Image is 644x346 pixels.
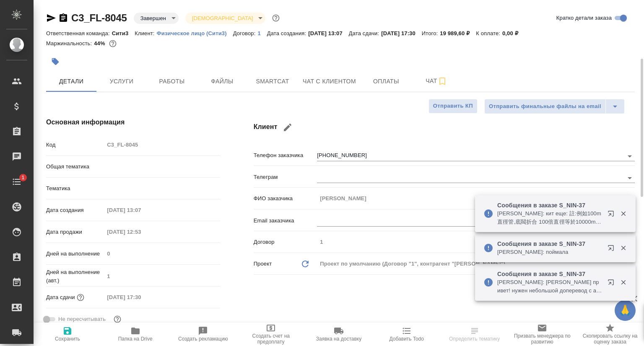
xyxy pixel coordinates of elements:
[46,206,104,214] p: Дата создания
[317,192,635,204] input: Пустое поле
[254,151,317,160] p: Телефон заказчика
[242,333,300,345] span: Создать счет на предоплату
[104,204,177,216] input: Пустое поле
[157,30,233,36] p: Физическое лицо (Сити3)
[233,30,258,36] p: Договор:
[104,291,177,303] input: Пустое поле
[449,336,500,342] span: Определить тематику
[624,150,636,162] button: Open
[107,38,118,49] button: 9300.00 RUB;
[104,248,220,260] input: Пустое поле
[308,30,349,36] p: [DATE] 13:07
[101,323,169,346] button: Папка на Drive
[104,226,177,238] input: Пустое поле
[152,76,192,87] span: Работы
[502,30,525,36] p: 0,00 ₽
[556,14,612,22] span: Кратко детали заказа
[135,30,156,36] p: Клиент:
[46,52,65,71] button: Добавить тэг
[134,13,179,24] div: Завершен
[484,99,625,114] div: split button
[46,117,220,127] h4: Основная информация
[46,184,104,193] p: Тематика
[316,336,361,342] span: Заявка на доставку
[615,244,632,252] button: Закрыть
[138,15,169,22] button: Завершен
[366,76,406,87] span: Оплаты
[34,323,101,346] button: Сохранить
[71,12,127,23] a: C3_FL-8045
[46,293,75,302] p: Дата сдачи
[252,76,293,87] span: Smartcat
[46,30,112,36] p: Ответственная команда:
[390,336,424,342] span: Добавить Todo
[254,194,317,203] p: ФИО заказчика
[104,270,220,282] input: Пустое поле
[202,76,242,87] span: Файлы
[422,30,440,36] p: Итого:
[58,13,68,23] button: Скопировать ссылку
[602,240,623,260] button: Открыть в новой вкладке
[257,29,267,36] a: 1
[118,336,153,342] span: Папка на Drive
[317,236,635,248] input: Пустое поле
[497,209,602,226] p: [PERSON_NAME]: кит еще: 註:例如100m直徑管,底閥折合 100倍直徑等於10000mm,即10m 直徑長度,假定流量8L/s查上安2, 直管每100m損失1.3m,則1...
[254,117,635,137] h4: Клиент
[254,217,317,225] p: Email заказчика
[497,201,602,209] p: Сообщения в заказе S_NIN-37
[433,101,473,111] span: Отправить КП
[46,250,104,258] p: Дней на выполнение
[254,173,317,181] p: Телеграм
[185,13,265,24] div: Завершен
[178,336,228,342] span: Создать рекламацию
[104,181,220,196] div: ​
[381,30,422,36] p: [DATE] 17:30
[317,257,635,271] div: Проект по умолчанию (Договор "1", контрагент "[PERSON_NAME]")
[51,76,91,87] span: Детали
[104,160,220,174] div: ​
[46,141,104,149] p: Код
[169,323,237,346] button: Создать рекламацию
[489,102,601,111] span: Отправить финальные файлы на email
[476,30,502,36] p: К оплате:
[484,99,606,114] button: Отправить финальные файлы на email
[305,323,373,346] button: Заявка на доставку
[46,163,104,171] p: Общая тематика
[602,274,623,294] button: Открыть в новой вкладке
[157,29,233,36] a: Физическое лицо (Сити3)
[190,15,255,22] button: [DEMOGRAPHIC_DATA]
[16,173,29,182] span: 1
[94,40,107,46] p: 44%
[46,13,56,23] button: Скопировать ссылку для ЯМессенджера
[237,323,305,346] button: Создать счет на предоплату
[101,76,142,87] span: Услуги
[257,30,267,36] p: 1
[441,323,509,346] button: Определить тематику
[303,76,356,87] span: Чат с клиентом
[416,76,457,86] span: Чат
[46,268,104,285] p: Дней на выполнение (авт.)
[373,323,441,346] button: Добавить Todo
[602,205,623,225] button: Открыть в новой вкладке
[55,336,80,342] span: Сохранить
[624,172,636,184] button: Open
[437,76,447,86] svg: Подписаться
[46,228,104,236] p: Дата продажи
[254,238,317,246] p: Договор
[270,13,281,23] button: Доп статусы указывают на важность/срочность заказа
[267,30,308,36] p: Дата создания:
[58,315,106,323] span: Не пересчитывать
[497,240,602,248] p: Сообщения в заказе S_NIN-37
[104,139,220,151] input: Пустое поле
[497,248,602,256] p: [PERSON_NAME]: поймала
[349,30,381,36] p: Дата сдачи:
[615,279,632,286] button: Закрыть
[75,292,86,303] button: Если добавить услуги и заполнить их объемом, то дата рассчитается автоматически
[46,40,94,46] p: Маржинальность:
[440,30,476,36] p: 19 989,60 ₽
[254,260,272,268] p: Проект
[2,171,31,192] a: 1
[497,270,602,278] p: Сообщения в заказе S_NIN-37
[112,314,123,325] button: Включи, если не хочешь, чтобы указанная дата сдачи изменилась после переставления заказа в 'Подтв...
[615,210,632,217] button: Закрыть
